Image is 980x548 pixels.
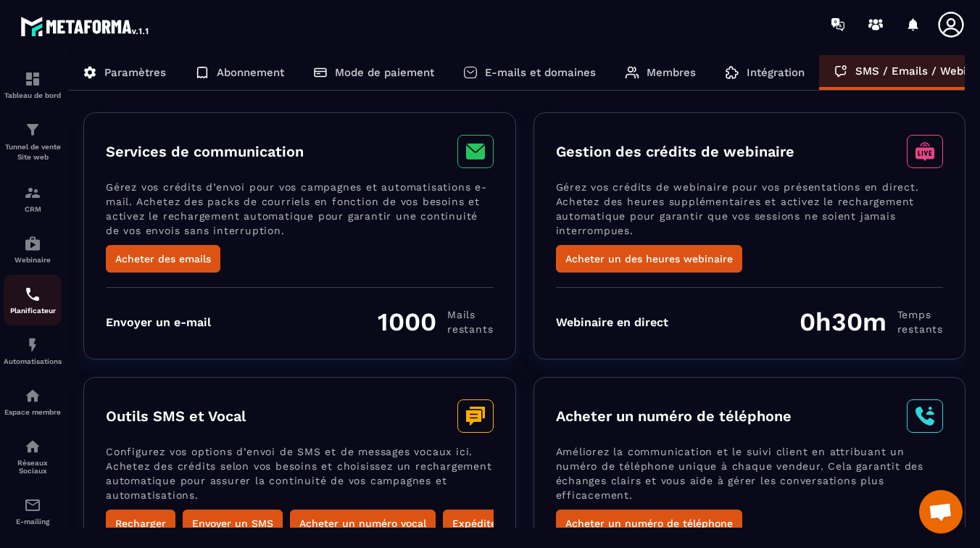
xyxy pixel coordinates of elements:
[4,256,62,264] p: Webinaire
[4,224,62,275] a: automationsautomationsWebinaire
[4,518,62,526] p: E-mailing
[4,459,62,475] p: Réseaux Sociaux
[485,66,596,79] p: E-mails et domaines
[556,444,944,510] p: Améliorez la communication et le suivi client en attribuant un numéro de téléphone unique à chaqu...
[4,325,62,376] a: automationsautomationsAutomatisations
[24,336,41,354] img: automations
[4,357,62,365] p: Automatisations
[4,408,62,416] p: Espace membre
[104,66,166,79] p: Paramètres
[4,275,62,325] a: schedulerschedulerPlanificateur
[4,142,62,162] p: Tunnel de vente Site web
[443,510,517,537] button: Expéditeur
[378,307,493,337] div: 1000
[106,143,304,160] h3: Services de communication
[747,66,805,79] p: Intégration
[4,307,62,315] p: Planificateur
[24,70,41,88] img: formation
[106,315,211,329] div: Envoyer un e-mail
[556,315,668,329] div: Webinaire en direct
[556,245,742,273] button: Acheter un des heures webinaire
[4,59,62,110] a: formationformationTableau de bord
[800,307,943,337] div: 0h30m
[447,307,493,322] span: Mails
[290,510,436,537] button: Acheter un numéro vocal
[919,490,963,534] div: Ouvrir le chat
[106,510,175,537] button: Recharger
[4,486,62,536] a: emailemailE-mailing
[4,427,62,486] a: social-networksocial-networkRéseaux Sociaux
[24,387,41,404] img: automations
[556,180,944,245] p: Gérez vos crédits de webinaire pour vos présentations en direct. Achetez des heures supplémentair...
[106,245,220,273] button: Acheter des emails
[24,184,41,202] img: formation
[4,173,62,224] a: formationformationCRM
[106,180,494,245] p: Gérez vos crédits d’envoi pour vos campagnes et automatisations e-mail. Achetez des packs de cour...
[24,438,41,455] img: social-network
[335,66,434,79] p: Mode de paiement
[556,143,794,160] h3: Gestion des crédits de webinaire
[647,66,696,79] p: Membres
[24,497,41,514] img: email
[4,91,62,99] p: Tableau de bord
[4,205,62,213] p: CRM
[106,444,494,510] p: Configurez vos options d’envoi de SMS et de messages vocaux ici. Achetez des crédits selon vos be...
[447,322,493,336] span: restants
[556,510,742,537] button: Acheter un numéro de téléphone
[897,322,943,336] span: restants
[106,407,246,425] h3: Outils SMS et Vocal
[24,235,41,252] img: automations
[217,66,284,79] p: Abonnement
[4,376,62,427] a: automationsautomationsEspace membre
[897,307,943,322] span: Temps
[556,407,792,425] h3: Acheter un numéro de téléphone
[24,286,41,303] img: scheduler
[20,13,151,39] img: logo
[183,510,283,537] button: Envoyer un SMS
[24,121,41,138] img: formation
[4,110,62,173] a: formationformationTunnel de vente Site web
